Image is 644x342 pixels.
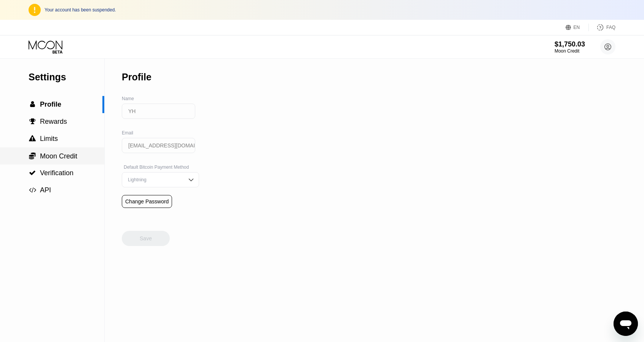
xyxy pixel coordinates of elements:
div: FAQ [606,25,615,30]
iframe: 用于启动消息传送窗口的按钮，正在对话 [614,312,638,336]
div: Change Password [122,195,172,208]
span:  [29,118,36,125]
div: FAQ [589,24,615,31]
span:  [29,135,36,142]
div:  [29,118,36,125]
div: Your account has been suspended. [45,7,615,13]
div: $1,750.03Moon Credit [555,40,585,54]
div:  [29,135,36,142]
div: Settings [29,72,104,83]
span:  [30,101,35,108]
div: Name [122,96,199,101]
span: Moon Credit [40,152,77,160]
span: Limits [40,135,58,142]
div: Profile [122,72,151,83]
div:  [29,101,36,108]
span: Rewards [40,118,67,125]
div: EN [574,25,580,30]
div:  [29,187,36,193]
div: Moon Credit [555,48,585,54]
span: API [40,186,51,194]
span: Verification [40,169,73,177]
div: Lightning [126,177,183,182]
span:  [29,187,36,193]
div: Change Password [125,198,169,205]
span:  [29,152,36,160]
span:  [29,169,36,176]
div:  [29,152,36,160]
div: EN [566,24,589,31]
span: Profile [40,101,61,108]
div: Default Bitcoin Payment Method [122,165,199,170]
div:  [29,169,36,176]
div: Email [122,130,199,136]
div: $1,750.03 [555,40,585,48]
